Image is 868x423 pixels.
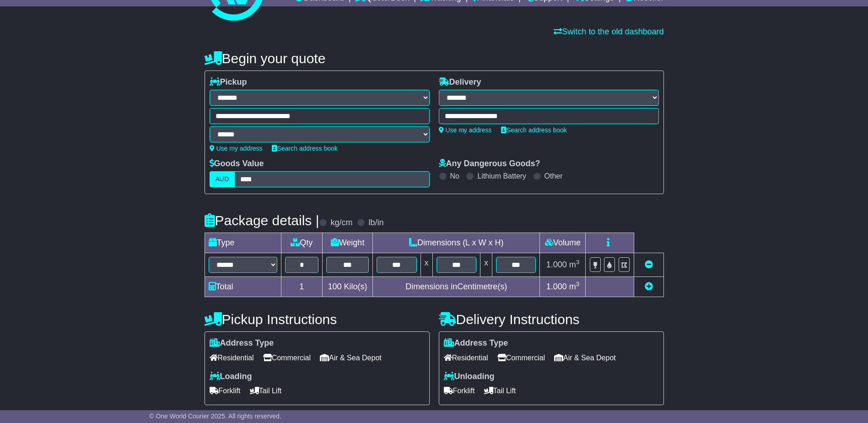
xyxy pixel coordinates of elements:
span: Residential [210,351,254,365]
label: Delivery [439,77,481,87]
a: Add new item [645,282,653,291]
label: Address Type [444,338,508,348]
label: Lithium Battery [477,172,526,180]
td: Kilo(s) [323,277,373,297]
td: Volume [540,233,586,253]
sup: 3 [576,281,580,287]
a: Remove this item [645,260,653,269]
sup: 3 [576,259,580,266]
td: x [421,253,432,277]
label: Address Type [210,338,274,348]
h4: Package details | [205,213,319,228]
span: Commercial [263,351,311,365]
span: m [569,260,580,269]
label: Other [545,172,563,180]
td: Dimensions (L x W x H) [373,233,540,253]
label: Loading [210,372,252,382]
td: Type [205,233,281,253]
label: AUD [210,171,235,187]
td: Weight [323,233,373,253]
a: Search address book [501,126,567,134]
label: Goods Value [210,159,264,169]
td: 1 [281,277,323,297]
a: Use my address [439,126,492,134]
label: No [450,172,459,180]
span: Residential [444,351,488,365]
span: Tail Lift [250,384,282,398]
label: lb/in [368,218,383,228]
span: Forklift [444,384,475,398]
span: m [569,282,580,291]
span: Tail Lift [484,384,516,398]
h4: Begin your quote [205,51,664,66]
a: Switch to the old dashboard [554,27,663,36]
span: Air & Sea Depot [320,351,382,365]
span: Air & Sea Depot [554,351,616,365]
a: Use my address [210,145,263,152]
td: x [480,253,492,277]
span: © One World Courier 2025. All rights reserved. [149,412,281,420]
label: Any Dangerous Goods? [439,159,540,169]
td: Qty [281,233,323,253]
span: Commercial [497,351,545,365]
td: Total [205,277,281,297]
span: 1.000 [546,260,567,269]
h4: Delivery Instructions [439,312,664,327]
span: 1.000 [546,282,567,291]
span: Forklift [210,384,241,398]
h4: Pickup Instructions [205,312,430,327]
label: kg/cm [330,218,352,228]
td: Dimensions in Centimetre(s) [373,277,540,297]
label: Unloading [444,372,495,382]
span: 100 [328,282,342,291]
label: Pickup [210,77,247,87]
a: Search address book [272,145,338,152]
